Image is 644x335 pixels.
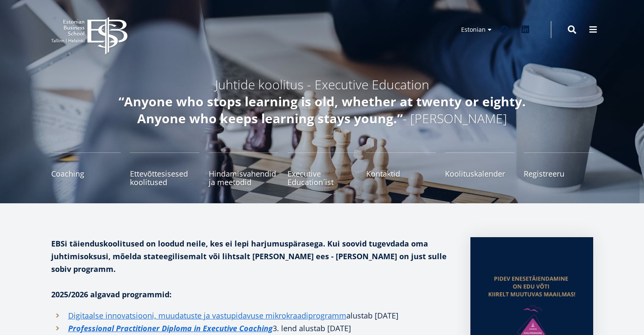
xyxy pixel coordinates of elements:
[209,152,278,186] a: Hindamisvahendid ja meetodid
[445,152,514,186] a: Koolituskalender
[517,21,534,38] a: Linkedin
[98,76,547,93] h5: Juhtide koolitus - Executive Education
[68,322,273,335] a: Professional Practitioner Diploma in Executive Coaching
[51,289,171,299] strong: 2025/2026 algavad programmid:
[130,169,199,186] span: Ettevõttesisesed koolitused
[51,169,121,178] span: Coaching
[524,169,593,178] span: Registreeru
[51,238,447,274] strong: EBSi täienduskoolitused on loodud neile, kes ei lepi harjumuspärasega. Kui soovid tugevdada oma j...
[98,93,547,127] h5: - [PERSON_NAME]
[130,152,199,186] a: Ettevõttesisesed koolitused
[209,169,278,186] span: Hindamisvahendid ja meetodid
[51,309,453,322] li: alustab [DATE]
[51,322,453,335] li: 3. lend alustab [DATE]
[524,152,593,186] a: Registreeru
[287,152,357,186] a: Executive Education´ist
[445,169,514,178] span: Koolituskalender
[51,152,121,186] a: Coaching
[366,152,436,186] a: Kontaktid
[68,309,346,322] a: Digitaalse innovatsiooni, muudatuste ja vastupidavuse mikrokraadiprogramm
[366,169,436,178] span: Kontaktid
[287,169,357,186] span: Executive Education´ist
[496,21,513,38] a: Facebook
[119,93,526,127] em: “Anyone who stops learning is old, whether at twenty or eighty. Anyone who keeps learning stays y...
